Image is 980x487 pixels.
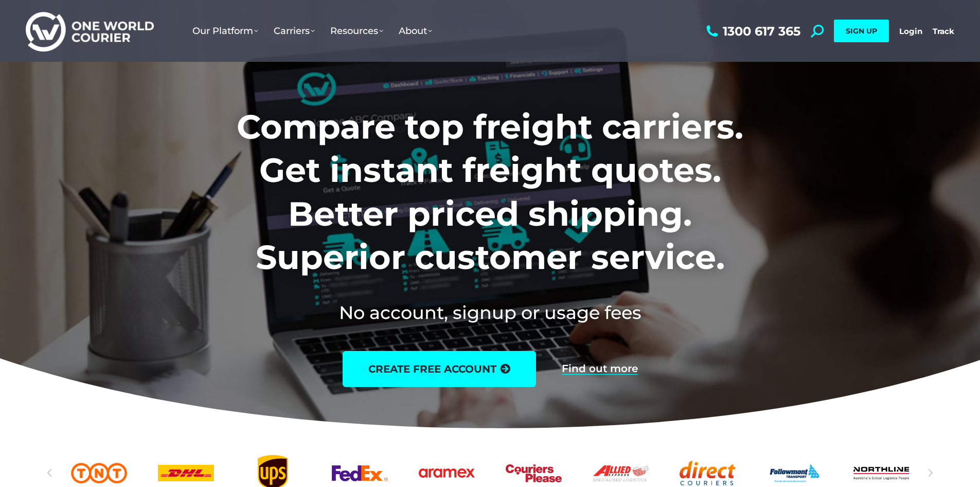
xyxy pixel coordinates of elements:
span: Resources [330,25,383,37]
a: 1300 617 365 [704,25,800,38]
a: Our Platform [185,15,266,47]
a: Login [899,26,922,36]
h2: No account, signup or usage fees [169,300,811,325]
img: One World Courier [26,10,154,52]
span: SIGN UP [846,26,877,36]
a: About [391,15,440,47]
a: create free account [343,351,536,387]
a: Resources [323,15,391,47]
span: Our Platform [192,25,258,37]
h1: Compare top freight carriers. Get instant freight quotes. Better priced shipping. Superior custom... [169,105,811,279]
a: Carriers [266,15,323,47]
span: About [399,25,432,37]
a: SIGN UP [834,20,889,42]
a: Track [933,26,954,36]
a: Find out more [562,363,638,375]
span: Carriers [274,25,315,37]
